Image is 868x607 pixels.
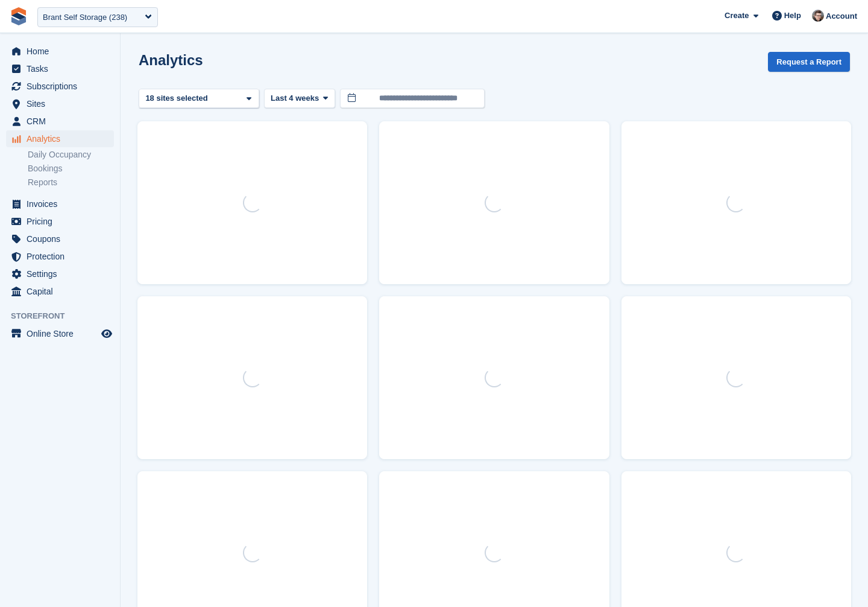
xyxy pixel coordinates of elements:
a: menu [6,213,114,230]
span: Account [826,10,857,22]
a: Reports [28,177,114,188]
span: Create [725,10,749,22]
h2: Analytics [139,52,203,68]
button: Last 4 weeks [264,89,335,109]
span: Sites [27,95,99,112]
a: Daily Occupancy [28,149,114,160]
button: Request a Report [768,52,850,72]
span: Online Store [27,325,99,342]
span: CRM [27,113,99,130]
a: menu [6,78,114,95]
a: menu [6,248,114,265]
div: 18 sites selected [143,92,213,104]
span: Capital [27,283,99,300]
a: menu [6,113,114,130]
span: Home [27,43,99,60]
a: Preview store [99,326,114,341]
span: Protection [27,248,99,265]
a: menu [6,43,114,60]
span: Subscriptions [27,78,99,95]
a: Bookings [28,163,114,174]
img: stora-icon-8386f47178a22dfd0bd8f6a31ec36ba5ce8667c1dd55bd0f319d3a0aa187defe.svg [10,7,28,25]
a: menu [6,230,114,247]
span: Coupons [27,230,99,247]
div: Brant Self Storage (238) [43,11,127,24]
img: Steven Hylands [812,10,824,22]
span: Invoices [27,195,99,212]
a: menu [6,195,114,212]
span: Pricing [27,213,99,230]
a: menu [6,95,114,112]
span: Analytics [27,130,99,147]
a: menu [6,60,114,77]
a: menu [6,130,114,147]
span: Last 4 weeks [271,92,319,104]
span: Tasks [27,60,99,77]
a: menu [6,265,114,282]
span: Help [784,10,801,22]
span: Settings [27,265,99,282]
a: menu [6,325,114,342]
a: menu [6,283,114,300]
span: Storefront [11,310,120,322]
